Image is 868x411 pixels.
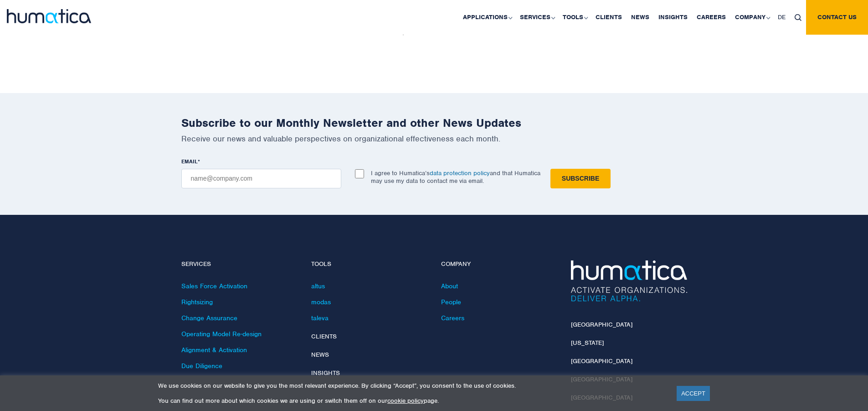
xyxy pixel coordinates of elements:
a: modas [311,298,331,306]
p: I agree to Humatica’s and that Humatica may use my data to contact me via email. [371,169,540,185]
img: logo [7,9,91,23]
span: EMAIL [181,158,198,165]
p: We use cookies on our website to give you the most relevant experience. By clicking “Accept”, you... [158,382,665,390]
p: You can find out more about which cookies we are using or switch them off on our page. [158,397,665,405]
input: Subscribe [550,169,611,188]
h4: Company [441,260,557,268]
a: Alignment & Activation [181,346,247,354]
a: Due Diligence [181,362,222,370]
a: Sales Force Activation [181,282,247,290]
a: taleva [311,314,329,322]
h4: Tools [311,260,427,268]
a: [GEOGRAPHIC_DATA] [571,321,632,328]
a: altus [311,282,325,290]
a: ACCEPT [677,386,710,401]
a: Careers [441,314,464,322]
h2: Subscribe to our Monthly Newsletter and other News Updates [181,116,687,130]
a: About [441,282,458,290]
a: [GEOGRAPHIC_DATA] [571,357,632,365]
img: Humatica [571,260,687,302]
span: DE [778,13,786,21]
input: name@company.com [181,169,341,188]
a: Change Assurance [181,314,237,322]
a: Clients [311,333,337,340]
a: People [441,298,461,306]
a: News [311,351,329,359]
p: Receive our news and valuable perspectives on organizational effectiveness each month. [181,134,687,144]
a: Insights [311,369,340,377]
a: Rightsizing [181,298,213,306]
a: cookie policy [387,397,424,405]
input: I agree to Humatica’sdata protection policyand that Humatica may use my data to contact me via em... [355,169,364,178]
h4: Services [181,260,298,268]
img: search_icon [795,14,801,21]
a: [US_STATE] [571,339,604,347]
a: Operating Model Re-design [181,330,262,338]
a: data protection policy [430,169,490,177]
